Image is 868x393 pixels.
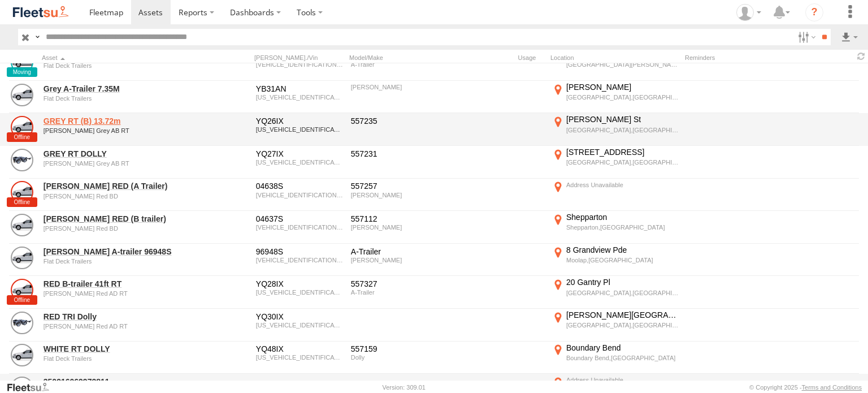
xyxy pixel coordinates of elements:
a: View Asset Details [11,149,33,171]
a: Visit our Website [6,382,58,393]
div: [PERSON_NAME]./Vin [254,54,345,62]
label: Click to View Current Location [550,343,680,373]
div: 557112 [351,214,449,224]
a: [PERSON_NAME] RED (B trailer) [44,214,198,224]
div: 557159 [351,344,449,354]
a: View Asset Details [11,312,33,334]
label: Click to View Current Location [550,82,680,113]
a: Grey A-Trailer 7.35M [44,84,198,94]
div: undefined [44,160,198,167]
div: Click to Sort [42,54,200,62]
div: [PERSON_NAME] [566,82,679,92]
div: [GEOGRAPHIC_DATA],[GEOGRAPHIC_DATA] [566,93,679,101]
div: YQ26IX [256,116,343,126]
div: undefined [44,193,198,200]
div: 6FH9079DA3M009355 [256,192,343,198]
div: 6D93644PESSAH1038 [256,257,343,264]
div: undefined [44,355,198,362]
div: undefined [44,258,198,265]
div: 557257 [351,181,449,191]
div: 20 Gantry Pl [566,277,679,287]
a: View Asset Details [11,214,33,236]
div: Shepparton [566,212,679,222]
div: [GEOGRAPHIC_DATA],[GEOGRAPHIC_DATA] [566,289,679,297]
a: WHITE RT DOLLY [44,344,198,354]
label: Click to View Current Location [550,49,680,80]
div: [STREET_ADDRESS] [566,147,679,157]
label: Export results as... [840,29,859,45]
a: [PERSON_NAME] A-trailer 96948S [44,247,198,257]
div: YQ28IX [256,279,343,289]
a: RED B-trailer 41ft RT [44,279,198,289]
a: View Asset Details [11,51,33,74]
a: GREY RT (B) 13.72m [44,116,198,126]
a: View Asset Details [11,181,33,204]
div: 6J6022302JCLW8418 [256,322,343,329]
div: [GEOGRAPHIC_DATA],[GEOGRAPHIC_DATA] [566,126,679,134]
a: GREY RT DOLLY [44,149,198,159]
label: Search Filter Options [793,29,818,45]
label: Click to View Current Location [550,147,680,178]
div: undefined [44,225,198,232]
div: [PERSON_NAME] St [566,114,679,124]
div: undefined [44,323,198,330]
div: undefined [44,127,198,134]
div: 557231 [351,149,449,159]
div: 6J6022302JCLW8419 [256,354,343,361]
div: 04638S [256,181,343,191]
div: Boundary Bend,[GEOGRAPHIC_DATA] [566,354,679,362]
div: 6FH9079AAVM006369 [256,224,343,231]
div: Version: 309.01 [383,384,426,391]
label: Click to View Current Location [550,245,680,275]
div: undefined [44,62,198,69]
div: [GEOGRAPHIC_DATA][PERSON_NAME],[GEOGRAPHIC_DATA] [566,61,679,68]
a: RED TRI Dolly [44,312,198,322]
span: Refresh [854,51,868,62]
div: Krueger [351,224,449,231]
div: 04637S [256,214,343,224]
div: Shepparton,[GEOGRAPHIC_DATA] [566,223,679,231]
a: View Asset Details [11,247,33,269]
label: Click to View Current Location [550,114,680,145]
div: Reminders [685,54,774,62]
div: 6D93644PESSAH1038 [256,61,343,68]
label: Click to View Current Location [550,310,680,340]
div: BArker [351,84,449,90]
label: Click to View Current Location [550,277,680,308]
div: Jay Bennett [732,4,765,21]
a: [PERSON_NAME] RED (A Trailer) [44,181,198,191]
div: A-Trailer [351,289,449,296]
div: 557327 [351,279,449,289]
img: fleetsu-logo-horizontal.svg [11,5,70,20]
div: Krueger [351,192,449,198]
div: 96948S [256,247,343,257]
a: View Asset Details [11,116,33,139]
div: 6J6006636AALW8417 [256,159,343,166]
i: ? [805,3,823,21]
label: Search Query [33,29,42,45]
div: undefined [44,95,198,102]
div: 6J6006636AAMW8560 [256,94,343,101]
a: 350916069972811 [44,377,198,387]
div: A-Trailer [351,247,449,257]
a: View Asset Details [11,84,33,106]
div: [GEOGRAPHIC_DATA],[GEOGRAPHIC_DATA] [566,158,679,166]
a: View Asset Details [11,279,33,301]
div: [PERSON_NAME][GEOGRAPHIC_DATA] [566,310,679,320]
div: 6J6006636AALW8411 [256,289,343,296]
div: undefined [44,290,198,297]
div: © Copyright 2025 - [749,384,862,391]
div: YB31AN [256,84,343,94]
div: Moolap,[GEOGRAPHIC_DATA] [566,256,679,264]
div: A-Trailer [351,61,449,68]
a: Terms and Conditions [802,384,862,391]
div: [GEOGRAPHIC_DATA],[GEOGRAPHIC_DATA] [566,321,679,329]
a: View Asset Details [11,344,33,366]
div: 8 Grandview Pde [566,245,679,255]
div: Dolly [351,354,449,361]
div: Boundary Bend [566,343,679,353]
div: 6J6022302JCLW8413 [256,126,343,133]
div: Krueger [351,257,449,264]
div: YQ27IX [256,149,343,159]
div: Model/Make [349,54,451,62]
